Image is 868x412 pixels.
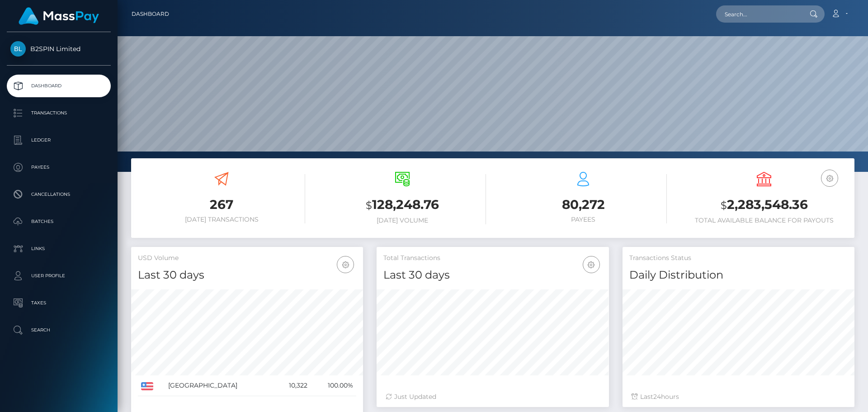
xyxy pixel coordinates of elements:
[10,296,107,310] p: Taxes
[319,196,486,214] h3: 128,248.76
[10,215,107,228] p: Batches
[274,375,311,396] td: 10,322
[653,393,661,401] span: 24
[138,267,356,283] h4: Last 30 days
[10,188,107,201] p: Cancellations
[721,199,727,212] small: $
[10,41,26,57] img: B2SPIN Limited
[10,79,107,93] p: Dashboard
[165,375,274,396] td: [GEOGRAPHIC_DATA]
[10,242,107,256] p: Links
[629,267,848,283] h4: Daily Distribution
[138,254,356,263] h5: USD Volume
[7,102,111,124] a: Transactions
[7,265,111,287] a: User Profile
[716,5,801,23] input: Search...
[386,392,599,402] div: Just Updated
[500,216,667,223] h6: Payees
[10,269,107,283] p: User Profile
[383,254,602,263] h5: Total Transactions
[7,156,111,179] a: Payees
[7,319,111,341] a: Search
[7,75,111,97] a: Dashboard
[311,375,357,396] td: 100.00%
[632,392,845,402] div: Last hours
[680,217,848,224] h6: Total Available Balance for Payouts
[383,267,602,283] h4: Last 30 days
[366,199,372,212] small: $
[10,106,107,120] p: Transactions
[132,5,169,24] a: Dashboard
[319,217,486,224] h6: [DATE] Volume
[7,237,111,260] a: Links
[500,196,667,213] h3: 80,272
[141,382,153,390] img: US.png
[7,210,111,233] a: Batches
[7,129,111,152] a: Ledger
[10,161,107,174] p: Payees
[7,45,111,53] span: B2SPIN Limited
[138,216,305,223] h6: [DATE] Transactions
[10,133,107,147] p: Ledger
[7,292,111,314] a: Taxes
[19,7,99,25] img: MassPay Logo
[629,254,848,263] h5: Transactions Status
[10,323,107,337] p: Search
[7,183,111,206] a: Cancellations
[138,196,305,213] h3: 267
[680,196,848,214] h3: 2,283,548.36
